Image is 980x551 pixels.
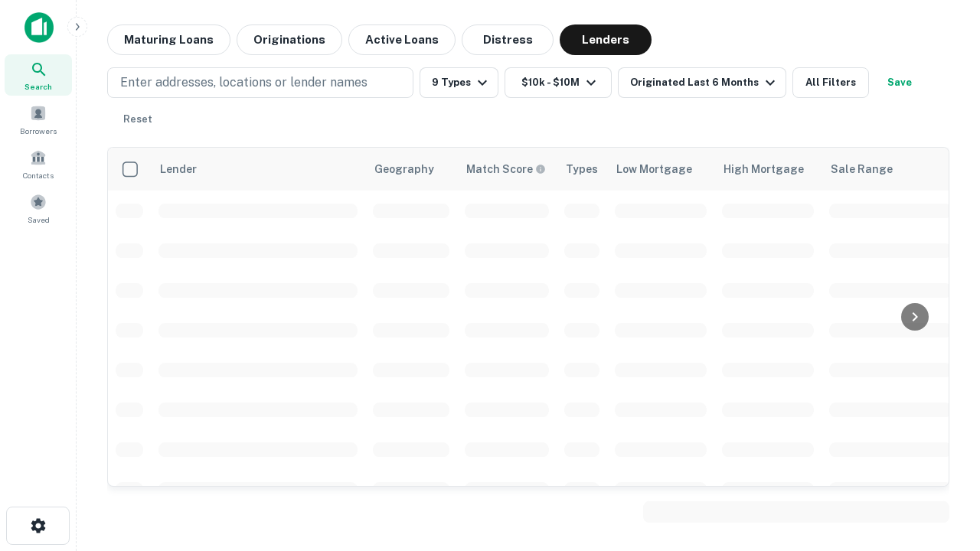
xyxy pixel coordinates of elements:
th: Capitalize uses an advanced AI algorithm to match your search with the best lender. The match sco... [457,148,557,191]
div: Capitalize uses an advanced AI algorithm to match your search with the best lender. The match sco... [466,161,546,178]
a: Search [5,54,72,96]
a: Saved [5,187,72,229]
h6: Match Score [466,161,543,178]
button: Lenders [560,24,652,55]
a: Borrowers [5,99,72,140]
img: capitalize-icon.png [24,12,54,43]
div: Low Mortgage [616,160,692,178]
button: Enter addresses, locations or lender names [107,67,413,98]
div: High Mortgage [724,160,804,178]
button: Originated Last 6 Months [618,67,786,98]
div: Sale Range [831,160,893,178]
th: High Mortgage [714,148,822,191]
div: Geography [374,160,434,178]
button: Active Loans [348,24,456,55]
button: 9 Types [420,67,498,98]
span: Saved [28,214,50,226]
button: Maturing Loans [107,24,230,55]
span: Contacts [23,169,54,181]
button: Save your search to get updates of matches that match your search criteria. [875,67,924,98]
a: Contacts [5,143,72,184]
span: Borrowers [20,125,57,137]
th: Lender [151,148,365,191]
button: Reset [113,104,162,135]
div: Originated Last 6 Months [630,73,779,92]
th: Types [557,148,607,191]
span: Search [24,80,52,93]
th: Geography [365,148,457,191]
button: All Filters [792,67,869,98]
th: Low Mortgage [607,148,714,191]
button: Distress [462,24,554,55]
th: Sale Range [822,148,959,191]
p: Enter addresses, locations or lender names [120,73,367,92]
button: Originations [237,24,342,55]
div: Lender [160,160,197,178]
div: Types [566,160,598,178]
iframe: Chat Widget [903,380,980,453]
button: $10k - $10M [505,67,612,98]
